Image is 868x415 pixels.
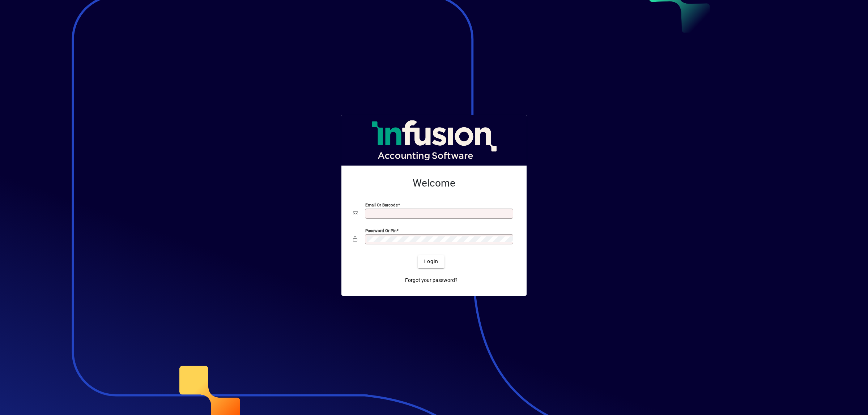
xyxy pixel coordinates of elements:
span: Forgot your password? [405,277,458,284]
a: Forgot your password? [402,274,460,287]
h2: Welcome [353,177,515,189]
button: Login [418,255,444,268]
span: Login [424,258,438,265]
mat-label: Password or Pin [365,228,396,233]
mat-label: Email or Barcode [365,202,398,207]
